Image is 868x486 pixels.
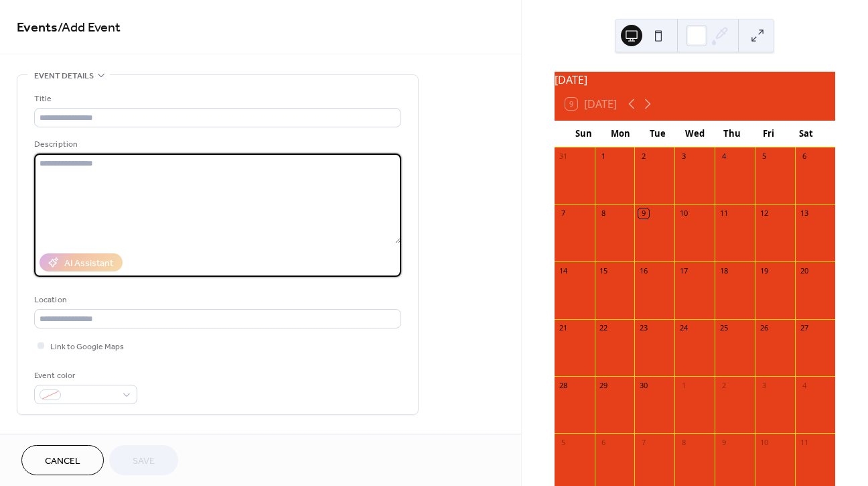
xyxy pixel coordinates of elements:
[638,265,648,276] div: 16
[565,121,602,147] div: Sun
[599,323,609,333] div: 22
[45,454,80,469] span: Cancel
[599,437,609,447] div: 6
[638,380,648,390] div: 30
[719,380,729,390] div: 2
[678,208,689,219] div: 10
[678,437,689,447] div: 8
[759,323,769,333] div: 26
[638,437,648,447] div: 7
[559,208,569,219] div: 7
[759,151,769,162] div: 5
[678,151,689,162] div: 3
[719,323,729,333] div: 25
[34,137,399,151] div: Description
[639,121,676,147] div: Tue
[799,380,809,390] div: 4
[34,92,399,106] div: Title
[638,208,648,219] div: 9
[599,208,609,219] div: 8
[676,121,713,147] div: Wed
[678,265,689,276] div: 17
[799,208,809,219] div: 13
[559,265,569,276] div: 14
[750,121,787,147] div: Fri
[599,151,609,162] div: 1
[599,380,609,390] div: 29
[17,15,58,41] a: Events
[638,323,648,333] div: 23
[555,72,835,88] div: [DATE]
[799,151,809,162] div: 6
[559,380,569,390] div: 28
[759,437,769,447] div: 10
[559,323,569,333] div: 21
[34,293,399,307] div: Location
[678,380,689,390] div: 1
[759,208,769,219] div: 12
[599,265,609,276] div: 15
[788,121,824,147] div: Sat
[638,151,648,162] div: 2
[759,380,769,390] div: 3
[34,69,94,83] span: Event details
[799,323,809,333] div: 27
[34,369,135,383] div: Event color
[602,121,639,147] div: Mon
[719,151,729,162] div: 4
[559,437,569,447] div: 5
[759,265,769,276] div: 19
[678,323,689,333] div: 24
[799,437,809,447] div: 11
[719,265,729,276] div: 18
[719,208,729,219] div: 11
[50,340,124,354] span: Link to Google Maps
[799,265,809,276] div: 20
[58,15,121,41] span: / Add Event
[559,151,569,162] div: 31
[34,431,94,445] span: Date and time
[719,437,729,447] div: 9
[713,121,750,147] div: Thu
[21,445,104,475] button: Cancel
